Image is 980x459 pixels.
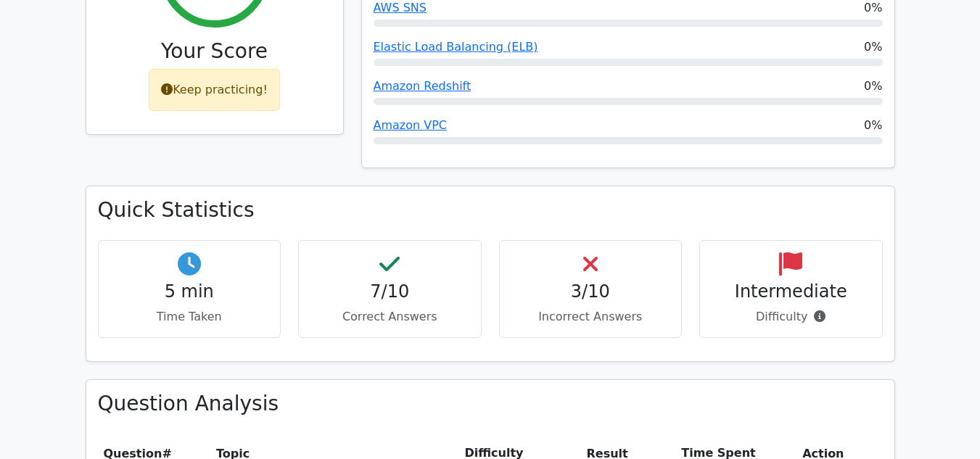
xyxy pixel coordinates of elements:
[110,281,269,302] h4: 5 min
[712,281,870,302] h4: Intermediate
[374,40,538,54] a: Elastic Load Balancing (ELB)
[110,308,269,326] p: Time Taken
[864,117,882,134] span: 0%
[712,308,870,326] p: Difficulty
[374,118,448,132] a: Amazon VPC
[864,78,882,95] span: 0%
[310,308,469,326] p: Correct Answers
[374,79,472,93] a: Amazon Redshift
[864,38,882,56] span: 0%
[98,39,332,64] h3: Your Score
[511,308,670,326] p: Incorrect Answers
[374,1,427,15] a: AWS SNS
[310,281,469,302] h4: 7/10
[98,392,883,416] h3: Question Analysis
[98,198,883,223] h3: Quick Statistics
[149,69,280,111] div: Keep practicing!
[511,281,670,302] h4: 3/10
